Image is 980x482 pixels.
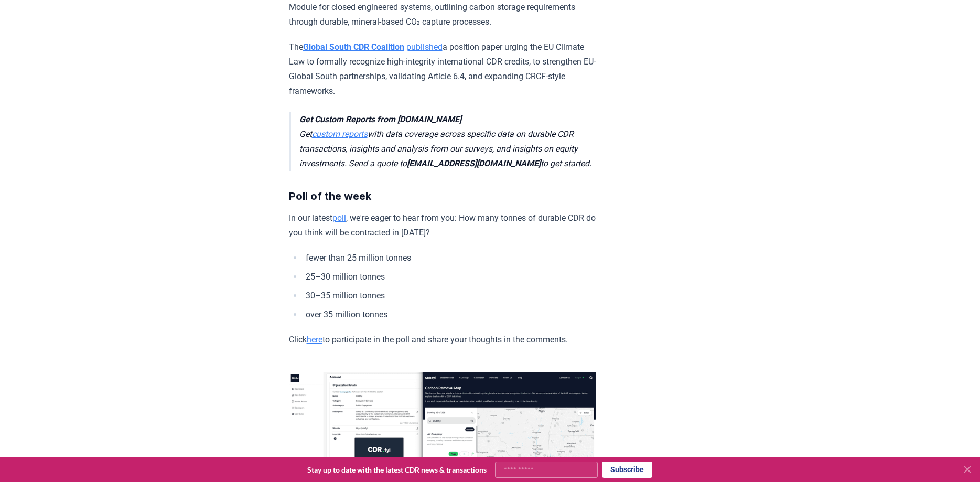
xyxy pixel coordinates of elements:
a: poll [332,213,346,223]
em: Get with data coverage across specific data on durable CDR transactions, insights and analysis fr... [299,114,591,168]
strong: Get Custom Reports from [DOMAIN_NAME] [299,114,461,124]
a: here [307,335,322,345]
strong: Poll of the week [289,190,371,202]
strong: [EMAIL_ADDRESS][DOMAIN_NAME] [407,158,541,168]
li: fewer than 25 million tonnes [303,251,596,265]
p: The a position paper urging the EU Climate Law to formally recognize high-integrity international... [289,40,596,99]
a: custom reports [312,129,368,139]
a: published [406,42,443,52]
p: Click to participate in the poll and share your thoughts in the comments. [289,333,596,347]
p: In our latest , we're eager to hear from you: How many tonnes of durable CDR do you think will be... [289,211,596,240]
li: over 35 million tonnes [303,307,596,322]
a: Global South CDR Coalition [303,42,404,52]
li: 30–35 million tonnes [303,288,596,303]
li: 25–30 million tonnes [303,270,596,284]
